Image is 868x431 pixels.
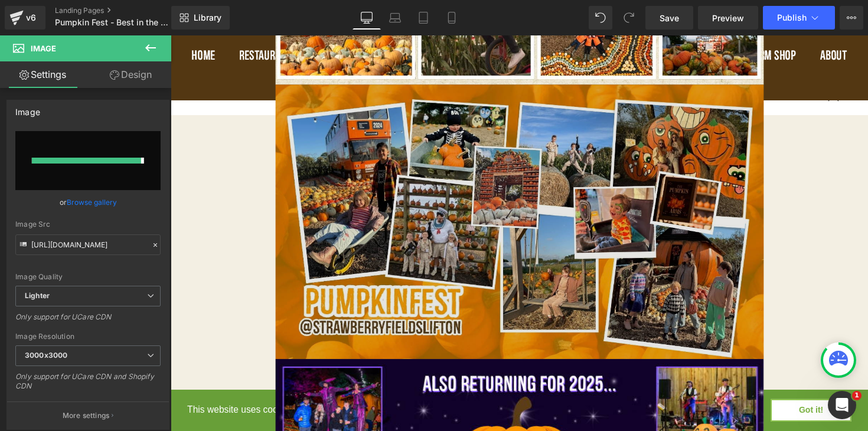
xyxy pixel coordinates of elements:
div: v6 [24,10,38,25]
a: Preview [698,6,758,30]
div: Only support for UCare CDN and Shopify CDN [15,372,161,399]
input: Link [15,234,161,255]
span: 1 [852,391,862,400]
p: More settings [63,410,110,421]
button: Publish [763,6,835,30]
button: Redo [617,6,641,30]
a: Tablet [409,6,438,30]
iframe: Intercom live chat [828,391,856,419]
span: Publish [777,13,807,22]
span: Save [660,12,679,24]
button: Undo [589,6,612,30]
a: New Library [171,6,230,30]
div: Image Src [15,220,161,228]
a: Design [88,61,174,88]
span: Pumpkin Fest - Best in the [GEOGRAPHIC_DATA]! [55,18,168,27]
a: Laptop [381,6,409,30]
button: More settings [7,401,169,429]
a: Desktop [353,6,381,30]
span: Image [31,44,56,53]
img: Discover the biggest and best pumpkin festival in Devon & Cornwall, and South West! Pumpkin Fest ... [107,50,608,331]
a: Landing Pages [55,6,191,15]
a: Browse gallery [67,192,117,213]
div: Image [15,100,40,117]
div: Only support for UCare CDN [15,312,161,329]
span: Library [194,12,221,23]
b: Lighter [25,291,50,300]
b: 3000x3000 [25,351,67,360]
div: Image Resolution [15,332,161,341]
a: Mobile [438,6,466,30]
span: Preview [712,12,744,24]
div: or [15,196,161,208]
a: v6 [5,6,45,30]
button: More [840,6,863,30]
div: Image Quality [15,273,161,281]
